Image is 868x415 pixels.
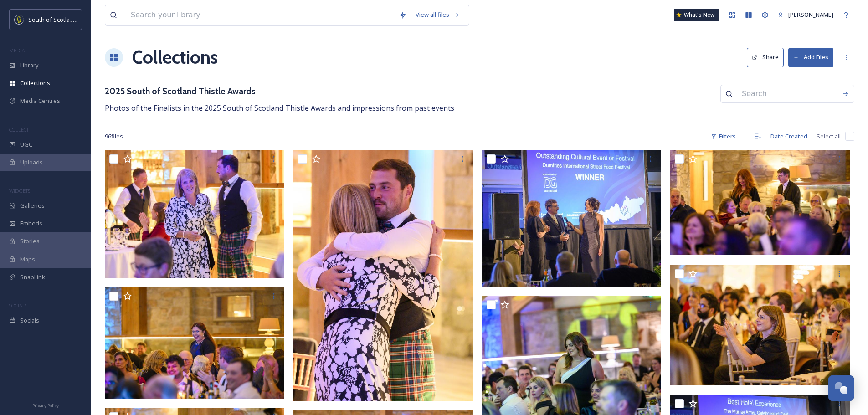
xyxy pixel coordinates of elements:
a: [PERSON_NAME] [773,6,838,24]
span: Select all [817,132,841,141]
span: MEDIA [9,47,25,54]
span: [PERSON_NAME] [788,10,833,19]
img: images.jpeg [15,15,24,24]
button: Share [747,48,784,67]
button: Add Files [788,48,833,67]
img: PW_SSDA_Thistle Awards 2025_226.JPG [670,264,852,385]
span: Stories [20,237,40,246]
span: Socials [20,316,39,325]
span: Maps [20,255,35,264]
img: PW_SSDA_Thistle Awards 2025_236.JPG [105,150,284,278]
a: Collections [132,44,218,71]
span: Media Centres [20,97,60,105]
span: Embeds [20,219,42,228]
span: UGC [20,140,32,149]
span: Privacy Policy [32,403,59,409]
input: Search [737,84,837,104]
span: Library [20,61,38,70]
img: PW_SSDA_Thistle Awards 2025_234.JPG [482,150,662,287]
span: South of Scotland Destination Alliance [28,15,132,24]
img: PW_SSDA_Thistle Awards 2025_231.JPG [105,287,284,399]
button: Open Chat [828,375,854,401]
span: SOCIALS [9,302,27,309]
span: 96 file s [105,132,123,141]
span: SnapLink [20,273,45,282]
img: PW_SSDA_Thistle Awards 2025_232.JPG [670,150,852,255]
span: Collections [20,79,50,87]
input: Search your library [126,5,395,25]
div: Date Created [766,128,812,145]
h3: 2025 South of Scotland Thistle Awards [105,85,454,98]
span: Photos of the Finalists in the 2025 South of Scotland Thistle Awards and impressions from past ev... [105,103,454,113]
a: What's New [674,9,719,21]
span: WIDGETS [9,187,30,194]
span: Galleries [20,201,45,210]
a: Privacy Policy [32,400,59,410]
span: Uploads [20,158,43,167]
a: View all files [411,6,464,24]
span: COLLECT [9,126,29,133]
img: PW_SSDA_Thistle Awards 2025_235.JPG [293,150,473,401]
div: Filters [706,128,740,145]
